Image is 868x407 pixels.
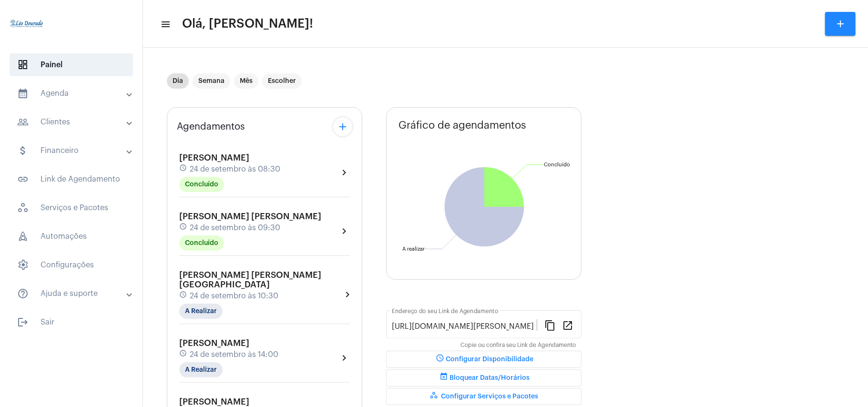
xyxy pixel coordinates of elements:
[544,319,556,331] mat-icon: content_copy
[193,73,230,89] mat-chip: Semana
[434,356,533,363] span: Configurar Disponibilidade
[17,145,29,156] mat-icon: sidenav icon
[342,289,350,300] mat-icon: chevron_right
[10,311,133,334] span: Sair
[177,122,245,132] span: Agendamentos
[10,196,133,219] span: Serviços e Pacotes
[17,59,29,71] span: sidenav icon
[234,73,258,89] mat-chip: Mês
[434,354,446,365] mat-icon: schedule
[179,235,224,251] mat-chip: Concluído
[179,223,188,233] mat-icon: schedule
[6,282,143,305] mat-expansion-panel-header: sidenav iconAjuda e suporte
[10,225,133,248] span: Automações
[429,393,538,400] span: Configurar Serviços e Pacotes
[179,212,321,221] span: [PERSON_NAME] [PERSON_NAME]
[6,139,143,162] mat-expansion-panel-header: sidenav iconFinanceiro
[190,350,278,359] span: 24 de setembro às 14:00
[167,73,189,89] mat-chip: Dia
[386,388,582,405] button: Configurar Serviços e Pacotes
[179,153,249,162] span: [PERSON_NAME]
[10,53,133,76] span: Painel
[544,162,570,167] text: Concluído
[17,88,127,99] mat-panel-title: Agenda
[17,202,29,214] span: sidenav icon
[179,349,188,360] mat-icon: schedule
[6,82,143,105] mat-expansion-panel-header: sidenav iconAgenda
[179,177,224,192] mat-chip: Concluído
[835,18,846,30] mat-icon: add
[338,352,350,364] mat-icon: chevron_right
[562,319,573,331] mat-icon: open_in_new
[17,88,29,99] mat-icon: sidenav icon
[179,339,249,347] span: [PERSON_NAME]
[429,391,441,402] mat-icon: workspaces_outlined
[17,288,127,299] mat-panel-title: Ajuda e suporte
[179,397,249,406] span: [PERSON_NAME]
[160,19,170,30] mat-icon: sidenav icon
[179,304,223,319] mat-chip: A Realizar
[17,116,127,128] mat-panel-title: Clientes
[179,164,188,174] mat-icon: schedule
[438,375,530,381] span: Bloquear Datas/Horários
[179,362,223,377] mat-chip: A Realizar
[190,292,278,300] span: 24 de setembro às 10:30
[392,322,537,331] input: Link
[17,173,29,185] mat-icon: sidenav icon
[460,342,576,349] mat-hint: Copie ou confira seu Link de Agendamento
[10,168,133,191] span: Link de Agendamento
[182,16,313,31] span: Olá, [PERSON_NAME]!
[17,145,127,156] mat-panel-title: Financeiro
[386,369,582,387] button: Bloquear Datas/Horários
[190,165,280,173] span: 24 de setembro às 08:30
[338,167,350,178] mat-icon: chevron_right
[179,271,321,289] span: [PERSON_NAME] [PERSON_NAME][GEOGRAPHIC_DATA]
[10,254,133,276] span: Configurações
[179,291,188,301] mat-icon: schedule
[17,116,29,128] mat-icon: sidenav icon
[386,351,582,368] button: Configurar Disponibilidade
[338,225,350,237] mat-icon: chevron_right
[262,73,302,89] mat-chip: Escolher
[17,316,29,328] mat-icon: sidenav icon
[398,120,526,131] span: Gráfico de agendamentos
[6,111,143,133] mat-expansion-panel-header: sidenav iconClientes
[17,259,29,271] span: sidenav icon
[17,231,29,242] span: sidenav icon
[402,246,425,252] text: A realizar
[190,224,280,232] span: 24 de setembro às 09:30
[8,5,46,43] img: 4c910ca3-f26c-c648-53c7-1a2041c6e520.jpg
[438,372,449,384] mat-icon: event_busy
[17,288,29,299] mat-icon: sidenav icon
[337,121,348,132] mat-icon: add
